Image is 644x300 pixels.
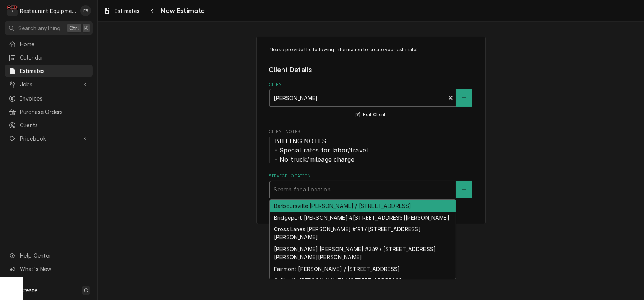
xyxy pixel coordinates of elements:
[100,5,143,17] a: Estimates
[7,5,18,16] div: R
[270,274,456,286] div: Gallipolis [PERSON_NAME] / [STREET_ADDRESS]
[20,94,89,102] span: Invoices
[20,67,89,75] span: Estimates
[5,119,93,131] a: Clients
[20,40,89,48] span: Home
[5,21,93,35] button: Search anythingCtrlK
[5,263,93,275] a: Go to What's New
[5,65,93,77] a: Estimates
[69,24,79,32] span: Ctrl
[20,251,88,259] span: Help Center
[20,287,37,294] span: Create
[5,249,93,262] a: Go to Help Center
[80,5,91,16] div: EB
[269,46,473,53] p: Please provide the following information to create your estimate:
[5,78,93,91] a: Go to Jobs
[270,263,456,275] div: Fairmont [PERSON_NAME] / [STREET_ADDRESS]
[269,129,473,164] div: Client Notes
[269,136,473,164] span: Client Notes
[270,212,456,224] div: Bridgeport [PERSON_NAME] #[STREET_ADDRESS][PERSON_NAME]
[270,223,456,243] div: Cross Lanes [PERSON_NAME] #191 / [STREET_ADDRESS][PERSON_NAME]
[269,173,473,179] label: Service Location
[146,5,158,17] button: Navigate back
[20,108,89,116] span: Purchase Orders
[5,92,93,105] a: Invoices
[20,7,76,15] div: Restaurant Equipment Diagnostics
[269,46,473,198] div: Estimate Create/Update Form
[18,24,60,32] span: Search anything
[269,129,473,135] span: Client Notes
[269,65,473,75] legend: Client Details
[7,5,18,16] div: Restaurant Equipment Diagnostics's Avatar
[5,51,93,64] a: Calendar
[20,80,78,88] span: Jobs
[462,187,466,192] svg: Create New Location
[456,89,472,107] button: Create New Client
[5,38,93,50] a: Home
[270,200,456,212] div: Barboursville [PERSON_NAME] / [STREET_ADDRESS]
[84,286,88,294] span: C
[269,173,473,198] div: Service Location
[269,82,473,88] label: Client
[355,110,387,120] button: Edit Client
[84,24,88,32] span: K
[20,54,89,62] span: Calendar
[269,82,473,120] div: Client
[256,37,486,224] div: Estimate Create/Update
[270,243,456,263] div: [PERSON_NAME] [PERSON_NAME] #349 / [STREET_ADDRESS][PERSON_NAME][PERSON_NAME]
[80,5,91,16] div: Emily Bird's Avatar
[275,137,368,163] span: BILLING NOTES - Special rates for labor/travel - No truck/mileage charge
[456,181,472,198] button: Create New Location
[158,6,205,16] span: New Estimate
[115,7,140,15] span: Estimates
[5,132,93,145] a: Go to Pricebook
[462,95,466,101] svg: Create New Client
[20,135,78,143] span: Pricebook
[5,105,93,118] a: Purchase Orders
[20,121,89,129] span: Clients
[20,265,88,273] span: What's New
